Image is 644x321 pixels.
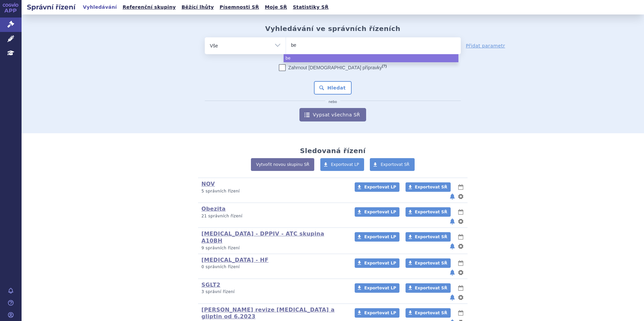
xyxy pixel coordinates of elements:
[415,311,447,315] span: Exportovat SŘ
[265,25,400,33] h2: Vyhledávání ve správních řízeních
[355,182,399,192] a: Exportovat LP
[406,182,451,192] a: Exportovat SŘ
[364,185,396,189] span: Exportovat LP
[355,232,399,242] a: Exportovat LP
[457,242,464,250] button: nastavení
[457,192,464,201] button: nastavení
[201,264,346,270] p: 0 správních řízení
[201,213,346,219] p: 21 správních řízení
[406,232,451,242] a: Exportovat SŘ
[355,207,399,217] a: Exportovat LP
[201,257,268,263] a: [MEDICAL_DATA] - HF
[201,307,334,320] a: [PERSON_NAME] revize [MEDICAL_DATA] a gliptin od 6.2023
[300,147,365,155] h2: Sledovaná řízení
[364,261,396,265] span: Exportovat LP
[382,64,387,68] abbr: (?)
[291,3,330,12] a: Statistiky SŘ
[457,217,464,225] button: nastavení
[449,269,456,277] button: notifikace
[201,282,220,288] a: SGLT2
[201,206,226,212] a: Obezita
[201,188,346,194] p: 5 správních řízení
[364,235,396,239] span: Exportovat LP
[299,108,366,121] a: Vypsat všechna SŘ
[121,3,178,12] a: Referenční skupiny
[457,269,464,277] button: nastavení
[364,311,396,315] span: Exportovat LP
[314,81,352,95] button: Hledat
[406,207,451,217] a: Exportovat SŘ
[406,258,451,268] a: Exportovat SŘ
[449,293,456,301] button: notifikace
[457,208,464,216] button: lhůty
[457,233,464,241] button: lhůty
[457,293,464,301] button: nastavení
[218,3,261,12] a: Písemnosti SŘ
[466,42,505,49] a: Přidat parametr
[284,54,458,62] li: be
[370,158,415,171] a: Exportovat SŘ
[381,162,410,167] span: Exportovat SŘ
[415,235,447,239] span: Exportovat SŘ
[457,259,464,267] button: lhůty
[201,245,346,251] p: 9 správních řízení
[180,3,216,12] a: Běžící lhůty
[364,286,396,290] span: Exportovat LP
[263,3,289,12] a: Moje SŘ
[457,309,464,317] button: lhůty
[201,230,324,244] a: [MEDICAL_DATA] - DPPIV - ATC skupina A10BH
[406,308,451,318] a: Exportovat SŘ
[279,64,387,71] label: Zahrnout [DEMOGRAPHIC_DATA] přípravky
[449,192,456,201] button: notifikace
[201,289,346,295] p: 3 správní řízení
[406,283,451,293] a: Exportovat SŘ
[22,2,81,12] h2: Správní řízení
[355,258,399,268] a: Exportovat LP
[415,261,447,265] span: Exportovat SŘ
[415,286,447,290] span: Exportovat SŘ
[415,210,447,214] span: Exportovat SŘ
[251,158,314,171] a: Vytvořit novou skupinu SŘ
[81,3,119,12] a: Vyhledávání
[355,283,399,293] a: Exportovat LP
[457,284,464,292] button: lhůty
[449,217,456,225] button: notifikace
[355,308,399,318] a: Exportovat LP
[457,183,464,191] button: lhůty
[325,100,341,104] i: nebo
[320,158,364,171] a: Exportovat LP
[449,242,456,250] button: notifikace
[415,185,447,189] span: Exportovat SŘ
[331,162,359,167] span: Exportovat LP
[364,210,396,214] span: Exportovat LP
[201,181,215,187] a: NOV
